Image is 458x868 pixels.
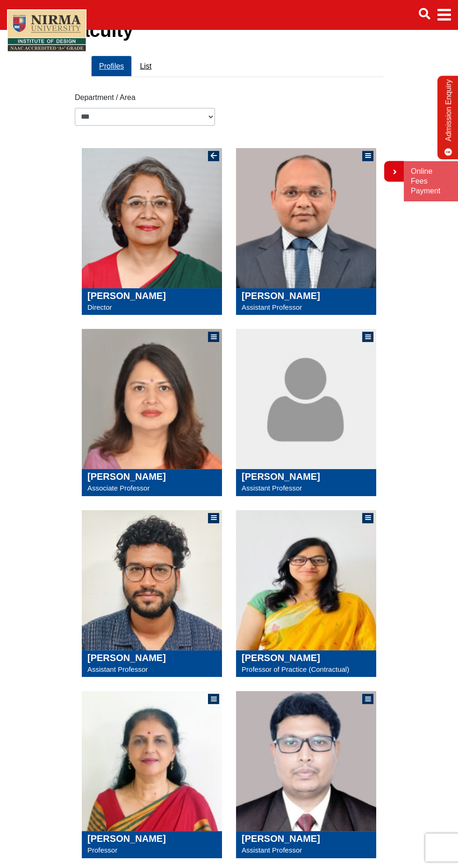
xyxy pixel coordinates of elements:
[87,301,216,313] p: Director
[242,652,371,676] a: [PERSON_NAME] Professor of Practice (Contractual)
[87,833,216,856] a: [PERSON_NAME] Professor
[242,471,371,482] h5: [PERSON_NAME]
[132,56,159,77] a: List
[87,652,216,676] a: [PERSON_NAME] Assistant Professor
[7,9,86,52] img: main_logo
[82,510,222,650] img: Kshitij Pachori
[411,167,451,196] a: Online Fees Payment
[242,833,371,856] a: [PERSON_NAME] Assistant Professor
[82,329,222,469] img: Kanupriya Taneja
[242,652,371,663] h5: [PERSON_NAME]
[68,19,390,42] h1: Faculty
[75,91,136,104] label: Department / Area
[87,471,216,482] h5: [PERSON_NAME]
[242,301,371,313] p: Assistant Professor
[242,471,371,494] a: [PERSON_NAME] Assistant Professor
[242,482,371,494] p: Assistant Professor
[236,510,376,650] img: Mona Gonsai
[242,663,371,676] p: Professor of Practice (Contractual)
[236,148,376,288] img: Ajay Goyal
[91,56,132,77] a: Profiles
[87,290,216,301] h5: [PERSON_NAME]
[87,652,216,663] h5: [PERSON_NAME]
[82,148,222,288] img: Sangita Shroff
[87,833,216,844] h5: [PERSON_NAME]
[87,482,216,494] p: Associate Professor
[242,290,371,313] a: [PERSON_NAME] Assistant Professor
[87,663,216,676] p: Assistant Professor
[236,691,376,831] img: Pradeep Sahu
[87,471,216,494] a: [PERSON_NAME] Associate Professor
[87,844,216,856] p: Professor
[236,329,376,469] img: Kishenkumar Patel
[87,290,216,313] a: [PERSON_NAME] Director
[242,290,371,301] h5: [PERSON_NAME]
[82,691,222,831] img: Mona Prabhu
[242,833,371,844] h5: [PERSON_NAME]
[242,844,371,856] p: Assistant Professor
